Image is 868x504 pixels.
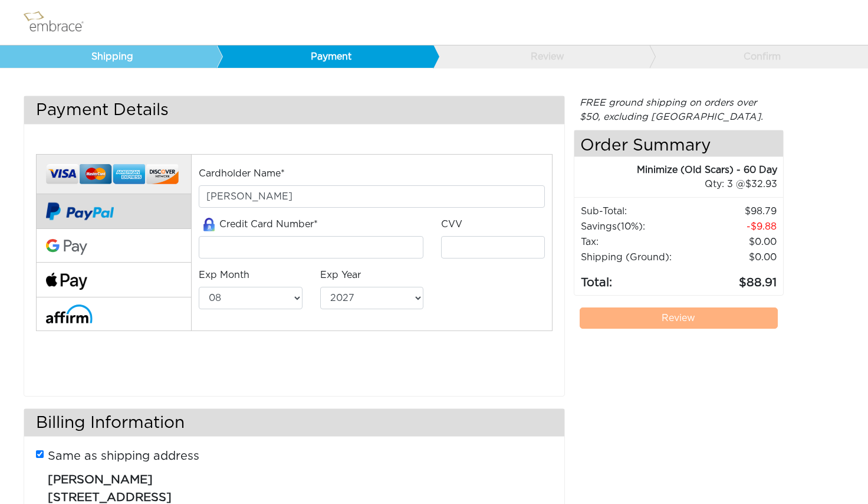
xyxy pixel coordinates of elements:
[688,234,777,250] td: 0.00
[580,219,688,234] td: Savings :
[48,474,153,486] span: [PERSON_NAME]
[574,130,783,157] h4: Order Summary
[649,45,866,68] a: Confirm
[617,222,643,231] span: (10%)
[580,204,688,219] td: Sub-Total:
[24,96,564,124] h3: Payment Details
[199,268,249,282] label: Exp Month
[46,194,114,228] img: paypal-v2.png
[433,45,650,68] a: Review
[574,163,777,177] div: Minimize (Old Scars) - 60 Day
[24,409,564,437] h3: Billing Information
[574,96,784,124] div: FREE ground shipping on orders over $50, excluding [GEOGRAPHIC_DATA].
[589,177,777,191] div: 3 @
[580,307,778,329] a: Review
[46,273,87,290] img: fullApplePay.png
[199,217,318,232] label: Credit Card Number*
[688,265,777,292] td: 88.91
[580,250,688,265] td: Shipping (Ground):
[688,219,777,234] td: 9.88
[21,8,97,37] img: logo.png
[46,305,93,323] img: affirm-logo.svg
[46,161,179,188] img: credit-cards.png
[580,265,688,292] td: Total:
[688,204,777,219] td: 98.79
[48,492,172,503] span: [STREET_ADDRESS]
[580,234,688,250] td: Tax:
[199,218,219,231] img: amazon-lock.png
[48,447,199,465] label: Same as shipping address
[216,45,433,68] a: Payment
[441,217,462,231] label: CVV
[46,239,87,256] img: Google-Pay-Logo.svg
[745,179,777,189] span: 32.93
[320,268,361,282] label: Exp Year
[199,166,285,181] label: Cardholder Name*
[688,250,777,265] td: $0.00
